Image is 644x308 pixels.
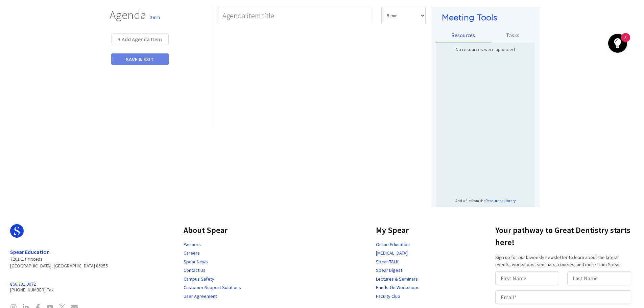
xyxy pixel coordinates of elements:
span: 0 min [146,14,160,20]
div: Rich Text Editor, main [218,31,426,207]
a: Lectures & Seminars [376,276,418,282]
input: Agenda item title [218,7,371,24]
a: Spear Education [10,248,50,255]
td: No resources were uploaded [441,43,530,55]
button: Open Resource Center, 5 new notifications [608,34,627,53]
h3: Your pathway to Great Dentistry starts here! [495,224,634,248]
a: Contact Us [184,267,206,273]
h3: About Spear [184,224,241,236]
a: Resources [436,28,491,43]
a: Resources Library [485,198,516,203]
a: Hands-On Workshops [376,284,420,290]
a: Spear Digest [376,267,402,273]
a: Spear TALK [376,259,399,265]
a: 866.781.0072 [10,281,36,287]
h3: My Spear [376,224,420,236]
h2: Meeting Tools [442,13,529,22]
p: Sign up for our biweekly newsletter to learn about the latest events, workshops, seminars, course... [495,254,634,268]
a: Campus Safety [184,276,214,282]
a: Spear Logo [10,224,108,243]
a: User Agreement [184,293,217,299]
span: [PHONE_NUMBER] Fax [10,281,108,293]
a: Customer Support Solutions [184,284,241,290]
svg: Spear Logo [10,224,24,238]
address: 7201 E. Princess [GEOGRAPHIC_DATA], [GEOGRAPHIC_DATA] 85255 [10,248,108,269]
a: Careers [184,250,200,256]
input: Email* [495,290,631,304]
a: Spear News [184,259,208,265]
div: 5 [624,38,627,46]
a: Online Education [376,241,410,247]
p: Add a file from the [455,198,516,204]
input: First Name [495,271,559,285]
span: Agenda [110,7,146,22]
a: Partners [184,241,201,247]
input: Last Name [567,271,631,285]
a: [MEDICAL_DATA] [376,250,408,256]
a: Faculty Club [376,293,400,299]
a: Tasks [491,28,535,43]
button: + Add Agenda Item [111,33,169,45]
